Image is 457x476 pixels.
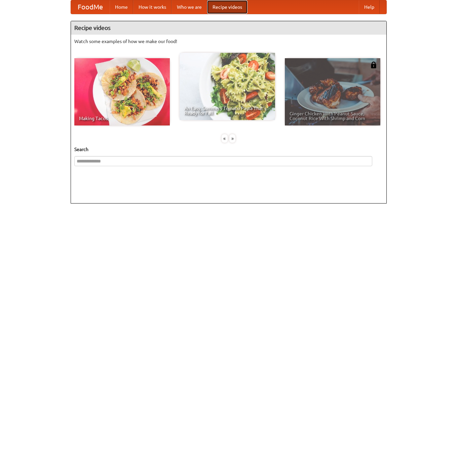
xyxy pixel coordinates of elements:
a: Who we are [172,0,207,14]
span: An Easy, Summery Tomato Pasta That's Ready for Fall [184,106,270,115]
img: 483408.png [370,62,377,68]
span: Making Tacos [79,116,165,121]
h5: Search [74,146,383,153]
a: Recipe videos [207,0,247,14]
h4: Recipe videos [71,21,386,35]
a: Home [110,0,133,14]
a: An Easy, Summery Tomato Pasta That's Ready for Fall [180,53,275,120]
p: Watch some examples of how we make our food! [74,38,383,45]
div: » [229,134,235,143]
a: Making Tacos [74,58,170,125]
div: « [222,134,228,143]
a: How it works [133,0,172,14]
a: FoodMe [71,0,110,14]
a: Help [359,0,380,14]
